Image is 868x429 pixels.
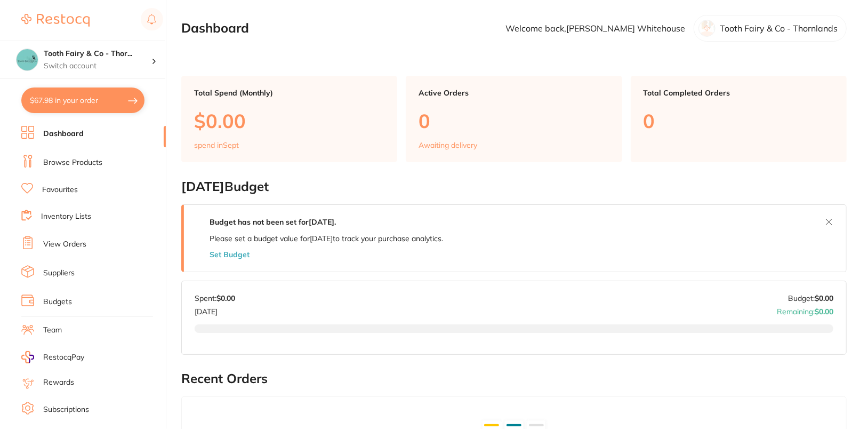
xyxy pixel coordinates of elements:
[44,61,151,71] p: Switch account
[505,23,685,33] p: Welcome back, [PERSON_NAME] Whitehouse
[419,110,609,132] p: 0
[788,294,833,303] p: Budget:
[43,325,62,336] a: Team
[44,49,151,59] h4: Tooth Fairy & Co - Thornlands
[815,293,833,303] strong: $0.00
[43,377,74,388] a: Rewards
[43,297,72,307] a: Budgets
[21,88,144,113] button: $67.98 in your order
[41,211,91,222] a: Inventory Lists
[194,141,239,149] p: spend in Sept
[181,76,397,162] a: Total Spend (Monthly)$0.00spend inSept
[17,49,38,70] img: Tooth Fairy & Co - Thornlands
[406,76,622,162] a: Active Orders0Awaiting delivery
[815,306,833,316] strong: $0.00
[631,76,847,162] a: Total Completed Orders0
[21,8,90,33] a: Restocq Logo
[181,21,249,36] h2: Dashboard
[419,89,609,97] p: Active Orders
[43,268,75,279] a: Suppliers
[43,239,86,250] a: View Orders
[419,141,477,149] p: Awaiting delivery
[195,294,235,303] p: Spent:
[181,371,847,386] h2: Recent Orders
[21,14,90,27] img: Restocq Logo
[181,179,847,194] h2: [DATE] Budget
[210,217,336,227] strong: Budget has not been set for [DATE] .
[21,351,34,363] img: RestocqPay
[43,157,102,168] a: Browse Products
[644,89,834,97] p: Total Completed Orders
[216,293,235,303] strong: $0.00
[43,129,84,139] a: Dashboard
[210,234,443,243] p: Please set a budget value for [DATE] to track your purchase analytics.
[195,303,235,315] p: [DATE]
[720,23,838,33] p: Tooth Fairy & Co - Thornlands
[43,352,84,363] span: RestocqPay
[777,303,833,315] p: Remaining:
[42,185,78,195] a: Favourites
[194,89,384,97] p: Total Spend (Monthly)
[194,110,384,132] p: $0.00
[210,250,250,259] button: Set Budget
[43,404,89,415] a: Subscriptions
[644,110,834,132] p: 0
[21,351,84,363] a: RestocqPay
